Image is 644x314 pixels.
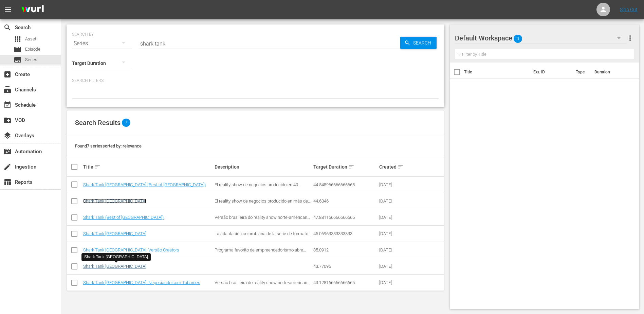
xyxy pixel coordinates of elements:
[313,280,377,285] div: 43.128166666666665
[313,231,377,236] div: 45.06963333333333
[215,215,310,225] span: Versão brasileira do reality show norte-americano com investidores interessados.
[529,63,572,82] th: Ext. ID
[83,215,164,220] a: Shark Tank (Best of [GEOGRAPHIC_DATA])
[14,56,22,64] span: Series
[25,56,37,63] span: Series
[620,7,638,12] a: Sign Out
[379,163,410,171] div: Created
[83,264,146,269] a: Shark Tank [GEOGRAPHIC_DATA]
[215,247,306,258] span: Programa favorito de empreendedorismo abre suas portas para a Creator Economy!
[72,78,439,84] p: Search Filters:
[455,29,627,48] div: Default Workspace
[14,35,22,43] span: Asset
[348,164,354,170] span: sort
[379,182,410,187] div: [DATE]
[215,182,301,197] span: El reality show de negocios producido en 40 países alrededor del mundo, tiene ahora una versión e...
[313,163,377,171] div: Target Duration
[83,231,146,236] a: Shark Tank [GEOGRAPHIC_DATA]
[3,178,12,186] span: Reports
[75,143,142,149] span: Found 7 series sorted by: relevance
[3,70,12,78] span: Create
[3,101,12,109] span: Schedule
[75,119,121,127] span: Search Results
[313,247,377,252] div: 35.0912
[3,23,12,32] span: Search
[215,231,311,251] span: La adaptación colombiana de la serie de formato de éxito mundial que lleva a los espectadores al ...
[25,46,40,53] span: Episode
[379,231,410,236] div: [DATE]
[379,198,410,204] div: [DATE]
[626,34,634,42] span: more_vert
[83,198,146,204] a: Shark Tank [GEOGRAPHIC_DATA]
[514,32,522,46] span: 0
[4,5,12,14] span: menu
[84,254,148,260] div: Shark Tank [GEOGRAPHIC_DATA]
[626,30,634,46] button: more_vert
[313,215,377,220] div: 47.881166666666665
[25,36,36,42] span: Asset
[379,247,410,252] div: [DATE]
[313,198,377,204] div: 44.6346
[83,182,206,187] a: Shark Tank [GEOGRAPHIC_DATA] (Best of [GEOGRAPHIC_DATA])
[14,46,22,54] span: Episode
[3,116,12,124] span: VOD
[83,280,200,285] a: Shark Tank [GEOGRAPHIC_DATA]: Negociando com Tubarões
[122,119,130,127] span: 7
[3,132,12,140] span: Overlays
[313,182,377,187] div: 44.548966666666665
[464,63,529,82] th: Title
[3,86,12,94] span: Channels
[83,163,213,171] div: Title
[3,163,12,171] span: Ingestion
[590,63,631,82] th: Duration
[398,164,404,170] span: sort
[72,34,132,53] div: Series
[379,280,410,285] div: [DATE]
[215,198,311,214] span: El reality show de negocios producido en más de 30 países alrededor del mundo, tendrá su tercera ...
[215,164,311,170] div: Description
[215,280,310,295] span: Versão brasileira do reality show norte-americano com investidores interessados em dar apoio fina...
[313,264,377,269] div: 43.77095
[3,147,12,156] span: Automation
[83,247,179,252] a: Shark Tank [GEOGRAPHIC_DATA]: Versão Creators
[572,63,590,82] th: Type
[379,264,410,269] div: [DATE]
[16,2,49,18] img: ans4CAIJ8jUAAAAAAAAAAAAAAAAAAAAAAAAgQb4GAAAAAAAAAAAAAAAAAAAAAAAAJMjXAAAAAAAAAAAAAAAAAAAAAAAAgAT5G...
[410,37,437,49] span: Search
[94,164,100,170] span: sort
[379,215,410,220] div: [DATE]
[400,37,437,49] button: Search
